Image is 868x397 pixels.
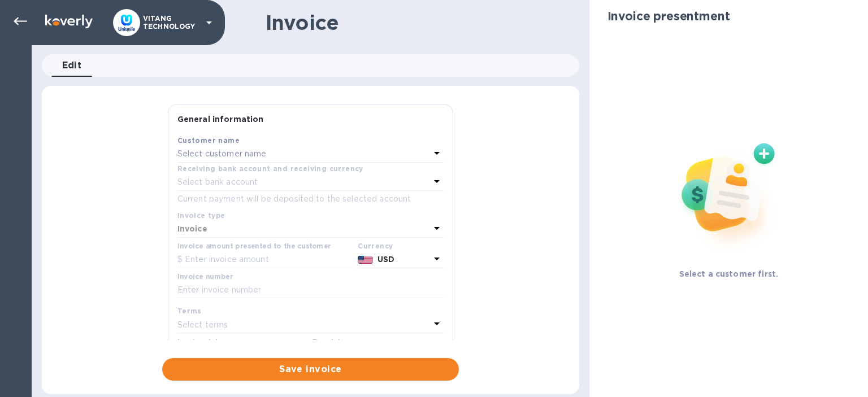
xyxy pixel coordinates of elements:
[177,211,225,220] b: Invoice type
[177,282,444,299] input: Enter invoice number
[45,15,93,28] img: Logo
[143,15,199,30] p: VITANG TECHNOLOGY
[62,58,82,73] span: Edit
[177,243,331,250] label: Invoice amount presented to the customer
[177,251,353,268] input: $ Enter invoice amount
[313,339,345,346] label: Due date
[171,363,450,376] span: Save invoice
[177,224,207,233] b: Invoice
[177,115,264,124] b: General information
[177,307,202,315] b: Terms
[358,242,393,250] b: Currency
[177,136,240,145] b: Customer name
[162,358,459,381] button: Save invoice
[177,273,233,280] label: Invoice number
[679,268,779,280] p: Select a customer first.
[377,255,394,264] b: USD
[607,9,730,23] h2: Invoice presentment
[177,193,444,205] p: Current payment will be deposited to the selected account
[177,176,258,188] p: Select bank account
[177,319,228,331] p: Select terms
[177,164,363,173] b: Receiving bank account and receiving currency
[177,339,222,346] label: Invoice date
[358,256,373,264] img: USD
[266,11,338,34] h1: Invoice
[177,148,267,160] p: Select customer name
